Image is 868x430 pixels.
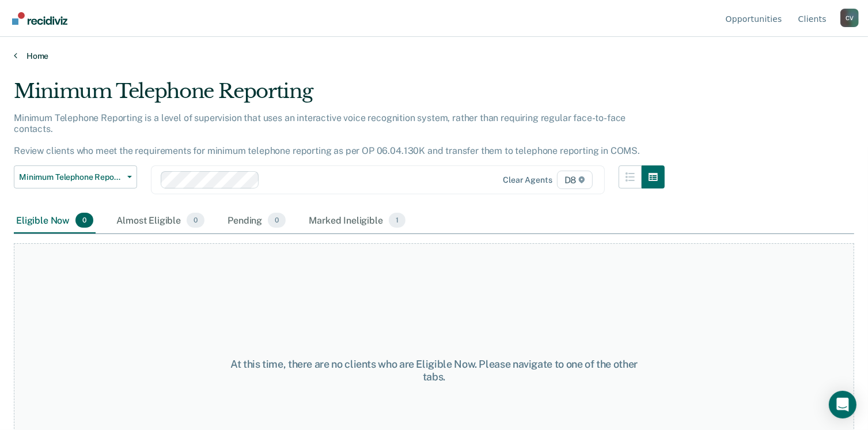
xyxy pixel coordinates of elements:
[829,391,856,418] div: Open Intercom Messenger
[75,213,93,228] span: 0
[14,51,854,61] a: Home
[14,112,640,157] p: Minimum Telephone Reporting is a level of supervision that uses an interactive voice recognition ...
[840,9,859,27] button: Profile dropdown button
[19,172,123,182] span: Minimum Telephone Reporting
[224,358,644,383] div: At this time, there are no clients who are Eligible Now. Please navigate to one of the other tabs.
[840,9,859,27] div: C V
[12,12,67,25] img: Recidiviz
[306,208,408,233] div: Marked Ineligible1
[389,213,405,228] span: 1
[14,80,665,112] div: Minimum Telephone Reporting
[503,175,552,185] div: Clear agents
[225,208,288,233] div: Pending0
[268,213,286,228] span: 0
[114,208,207,233] div: Almost Eligible0
[187,213,204,228] span: 0
[14,165,137,188] button: Minimum Telephone Reporting
[557,171,593,189] span: D8
[14,208,96,233] div: Eligible Now0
